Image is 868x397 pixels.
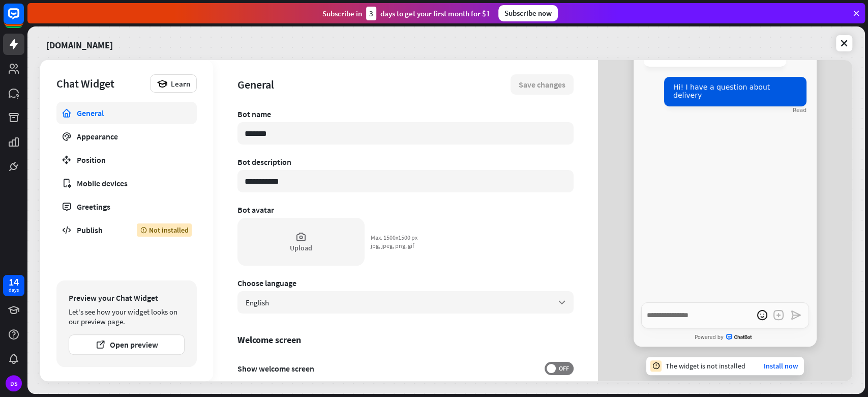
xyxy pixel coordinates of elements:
[69,293,185,303] div: Preview your Chat Widget
[56,172,197,194] a: Mobile devices
[726,334,756,341] span: ChatBot
[237,334,574,346] div: Welcome screen
[666,361,745,371] div: The widget is not installed
[366,7,376,20] div: 3
[290,243,312,252] div: Upload
[46,33,113,54] a: [DOMAIN_NAME]
[3,275,24,296] a: 14 days
[764,361,798,371] a: Install now
[77,178,176,188] div: Mobile devices
[56,149,197,171] a: Position
[246,298,269,307] span: English
[754,307,770,323] button: open emoji picker
[641,302,809,328] textarea: Write a message…
[77,108,176,118] div: General
[9,277,19,287] div: 14
[511,74,574,95] button: Save changes
[6,375,22,391] div: DS
[237,157,574,167] div: Bot description
[237,362,574,375] div: Show welcome screen
[556,297,567,308] i: arrow_down
[770,307,787,323] button: Add an attachment
[77,131,176,141] div: Appearance
[56,219,197,241] a: Publish Not installed
[371,234,422,250] div: Max. 1500x1500 px jpg, jpeg, png, gif
[56,195,197,218] a: Greetings
[673,83,770,99] span: Hi! I have a question about delivery
[9,287,19,294] div: days
[556,364,572,373] span: OFF
[77,225,122,235] div: Publish
[77,155,176,165] div: Position
[788,307,804,323] button: Send a message
[77,202,176,212] div: Greetings
[69,334,185,355] button: Open preview
[634,330,817,345] a: Powered byChatBot
[498,5,558,21] div: Subscribe now
[56,76,145,91] div: Chat Widget
[137,223,192,237] div: Not installed
[237,109,574,119] div: Bot name
[322,7,490,20] div: Subscribe in days to get your first month for $1
[8,4,39,35] button: Open LiveChat chat widget
[56,125,197,148] a: Appearance
[237,205,574,215] div: Bot avatar
[237,278,574,288] div: Choose language
[237,77,511,92] div: General
[695,334,724,340] span: Powered by
[793,107,806,114] div: Read
[69,307,185,326] div: Let's see how your widget looks on our preview page.
[56,102,197,124] a: General
[171,79,190,89] span: Learn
